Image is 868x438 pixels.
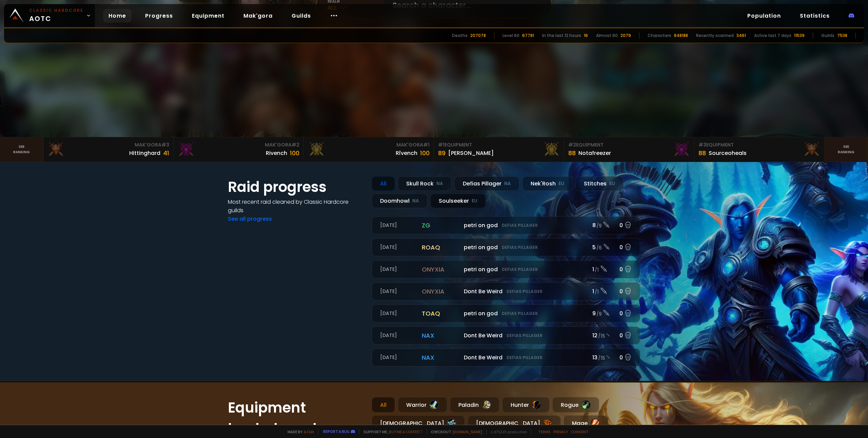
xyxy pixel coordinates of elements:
small: EU [609,180,615,187]
a: Consent [571,429,589,434]
div: Sourceoheals [709,149,747,157]
div: Soulseeker [430,194,486,208]
a: [DATE]naxDont Be WeirdDefias Pillager13 /150 [372,349,640,366]
div: 41 [163,148,169,158]
div: Doomhowl [372,194,428,208]
div: Notafreezer [578,149,611,157]
a: Home [103,9,132,23]
span: # 1 [438,141,445,148]
span: # 3 [161,141,169,148]
a: Mak'Gora#3Hittinghard41 [43,137,174,162]
small: NA [412,198,419,204]
div: Recently scanned [696,33,734,39]
div: 11539 [794,33,805,39]
a: Guilds [286,9,316,23]
div: In the last 12 hours [542,33,581,39]
a: [DATE]onyxiaDont Be WeirdDefias Pillager1 /10 [372,282,640,300]
div: Hunter [502,397,550,413]
div: [PERSON_NAME] [448,149,494,157]
a: Buy me a coffee [389,429,422,434]
div: 67781 [522,33,534,39]
div: [DEMOGRAPHIC_DATA] [468,415,561,431]
a: Mak'Gora#1Rîvench100 [304,137,434,162]
div: Equipment [438,141,560,148]
div: Mak'Gora [47,141,169,148]
div: Paladin [450,397,499,413]
small: Classic Hardcore [29,7,83,14]
small: NA [504,180,511,187]
div: 16 [584,33,588,39]
a: [DOMAIN_NAME] [453,429,482,434]
a: Report a bug [323,429,350,434]
span: # 2 [292,141,299,148]
div: Rogue [552,397,599,413]
div: Characters [648,33,671,39]
div: Equipment [568,141,690,148]
div: Mage [564,415,608,431]
div: Mak'Gora [308,141,430,148]
span: Checkout [427,429,482,434]
a: [DATE]onyxiapetri on godDefias Pillager1 /10 [372,260,640,278]
div: Deaths [452,33,468,39]
div: Almost 60 [596,33,618,39]
a: #3Equipment88Sourceoheals [694,137,825,162]
a: Statistics [794,9,835,23]
div: All [372,397,395,413]
span: # 1 [423,141,430,148]
div: 88 [568,148,576,158]
a: Terms [538,429,551,434]
div: Mak'Gora [178,141,299,148]
div: Nek'Rosh [522,176,573,191]
div: 88 [698,148,706,158]
div: Hittinghard [129,149,160,157]
span: # 3 [698,141,706,148]
a: Equipment [186,9,230,23]
a: Mak'gora [238,9,278,23]
div: Rîvench [396,149,417,157]
div: Defias Pillager [454,176,519,191]
div: Level 60 [502,33,519,39]
span: # 2 [568,141,576,148]
a: #1Equipment89[PERSON_NAME] [434,137,564,162]
a: a fan [304,429,314,434]
div: 3461 [736,33,746,39]
div: 848188 [674,33,688,39]
div: Stitches [575,176,624,191]
div: 2079 [620,33,631,39]
h4: Most recent raid cleaned by Classic Hardcore guilds [228,198,363,215]
a: Privacy [553,429,568,434]
a: [DATE]toaqpetri on godDefias Pillager9 /90 [372,304,640,322]
a: See all progress [228,215,272,223]
h1: Raid progress [228,176,363,198]
small: EU [558,180,564,187]
div: [DEMOGRAPHIC_DATA] [372,415,465,431]
span: v. d752d5 - production [486,429,527,434]
a: [DATE]zgpetri on godDefias Pillager8 /90 [372,216,640,234]
div: 7538 [837,33,847,39]
div: Active last 7 days [754,33,791,39]
a: [DATE]naxDont Be WeirdDefias Pillager12 /150 [372,326,640,344]
div: 100 [290,148,299,158]
a: Mak'Gora#2Rivench100 [174,137,304,162]
span: Made by [283,429,314,434]
div: 207078 [470,33,486,39]
span: Support me, [359,429,422,434]
div: 100 [420,148,430,158]
div: All [372,176,395,191]
a: #2Equipment88Notafreezer [564,137,694,162]
div: 89 [438,148,446,158]
a: Classic HardcoreAOTC [4,4,95,27]
a: [DATE]roaqpetri on godDefias Pillager5 /60 [372,238,640,256]
div: Guilds [821,33,834,39]
span: AOTC [29,7,83,24]
small: NA [436,180,443,187]
a: Population [742,9,786,23]
div: Warrior [398,397,447,413]
div: Skull Rock [398,176,452,191]
a: Progress [140,9,178,23]
small: EU [472,198,477,204]
div: Rivench [266,149,287,157]
div: Equipment [698,141,820,148]
a: Seeranking [825,137,868,162]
